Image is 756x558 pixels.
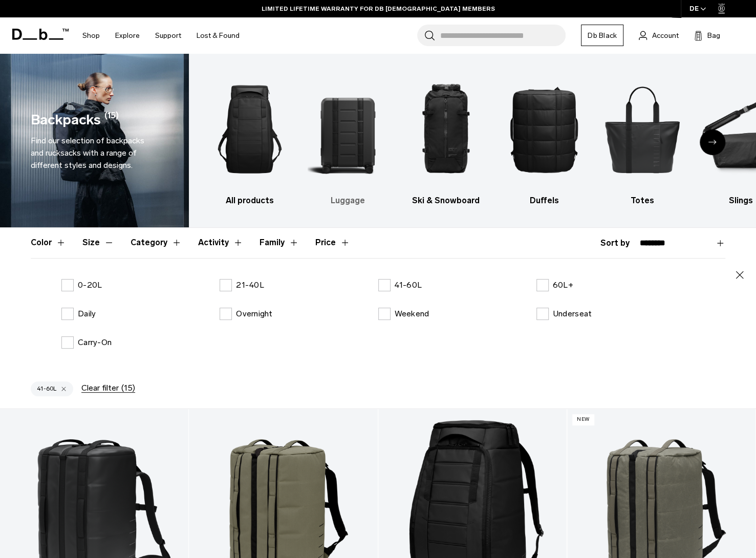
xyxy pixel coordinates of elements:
p: 60L+ [553,279,573,291]
img: Db [308,69,388,189]
button: 41-60L [31,381,73,397]
p: 41-60L [395,279,422,291]
span: Find our selection of backpacks and rucksacks with a range of different styles and designs. [31,136,144,170]
span: Account [652,30,679,41]
a: Db All products [209,69,290,207]
h3: All products [209,195,290,207]
a: LIMITED LIFETIME WARRANTY FOR DB [DEMOGRAPHIC_DATA] MEMBERS [262,4,495,13]
h3: Totes [602,195,683,207]
h3: Duffels [504,195,585,207]
a: Lost & Found [197,17,240,54]
li: 3 / 10 [406,69,486,207]
img: Db [504,69,585,189]
a: Db Black [581,25,623,46]
li: 5 / 10 [602,69,683,207]
h1: Backpacks [31,110,101,131]
button: Toggle Filter [31,228,66,257]
img: Db [209,69,290,189]
span: (15) [121,383,135,393]
button: Bag [694,29,720,41]
nav: Main Navigation [75,17,247,54]
img: Db [602,69,683,189]
p: New [572,414,594,425]
p: Underseat [553,308,592,320]
p: 0-20L [78,279,102,291]
a: Db Ski & Snowboard [406,69,486,207]
button: Toggle Filter [82,228,114,257]
a: Support [155,17,181,54]
li: 4 / 10 [504,69,585,207]
a: Db Totes [602,69,683,207]
button: Toggle Filter [198,228,243,257]
button: Clear filter(15) [81,383,135,393]
span: (15) [104,110,119,131]
p: Weekend [395,308,429,320]
a: Explore [115,17,140,54]
a: Shop [82,17,100,54]
a: Db Duffels [504,69,585,207]
p: 21-40L [236,279,264,291]
button: Toggle Filter [131,228,182,257]
li: 1 / 10 [209,69,290,207]
h3: Luggage [308,195,388,207]
a: Db Luggage [308,69,388,207]
h3: Ski & Snowboard [406,195,486,207]
button: Toggle Filter [260,228,299,257]
li: 2 / 10 [308,69,388,207]
p: Daily [78,308,96,320]
button: Toggle Price [315,228,350,257]
img: Db [406,69,486,189]
p: Carry-On [78,336,112,349]
div: Next slide [700,130,725,155]
p: Overnight [236,308,272,320]
a: Account [639,29,679,41]
span: Bag [707,30,720,41]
